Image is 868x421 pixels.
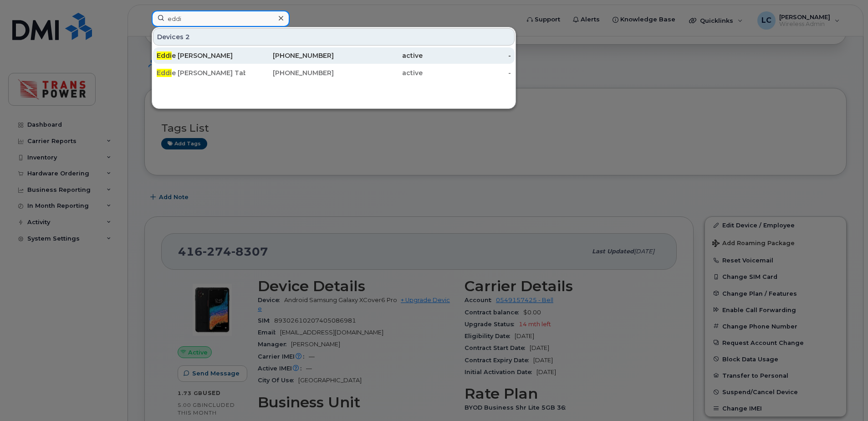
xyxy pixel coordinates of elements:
a: Eddie [PERSON_NAME] Tablet[PHONE_NUMBER]active- [153,65,515,81]
div: [PHONE_NUMBER] [245,68,334,77]
span: Eddi [157,69,172,77]
div: e [PERSON_NAME] Tablet [157,68,245,77]
div: - [423,68,511,77]
div: active [334,68,423,77]
span: Eddi [157,51,172,60]
div: e [PERSON_NAME] [157,51,245,60]
div: active [334,51,423,60]
input: Find something... [152,10,290,27]
div: Devices [153,28,515,46]
div: - [423,51,511,60]
span: 2 [185,32,190,41]
div: [PHONE_NUMBER] [245,51,334,60]
a: Eddie [PERSON_NAME][PHONE_NUMBER]active- [153,47,515,64]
